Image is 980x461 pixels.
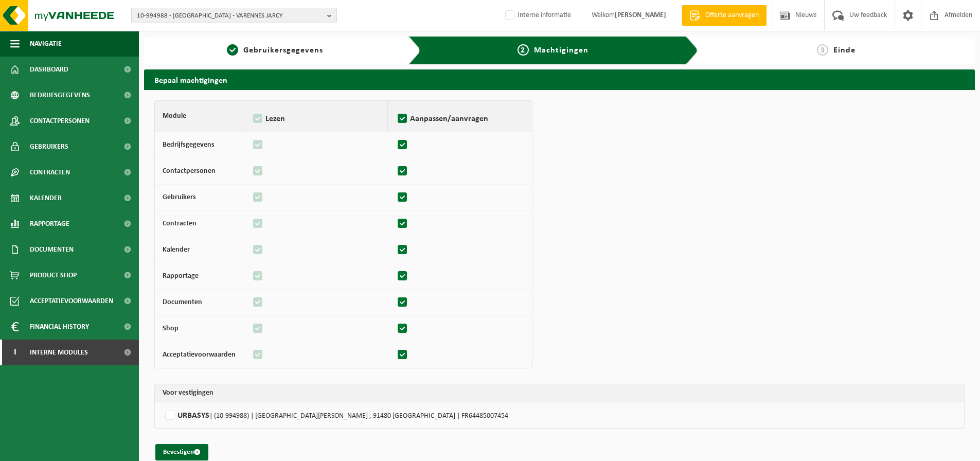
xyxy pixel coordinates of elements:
span: Financial History [30,314,89,340]
strong: Kalender [163,246,190,254]
span: Rapportage [30,211,69,237]
label: Lezen [251,111,380,127]
strong: Contactpersonen [163,167,216,175]
strong: Bedrijfsgegevens [163,141,215,149]
span: Contracten [30,159,70,185]
a: 1Gebruikersgegevens [149,44,400,57]
button: Bevestigen [155,444,208,460]
span: Offerte aanvragen [703,10,761,21]
label: Interne informatie [503,8,571,23]
span: Contactpersonen [30,108,90,134]
button: 10-994988 - [GEOGRAPHIC_DATA] - VARENNES JARCY [131,8,337,23]
span: Dashboard [30,57,68,82]
span: 1 [227,44,238,56]
span: | (10-994988) | [GEOGRAPHIC_DATA][PERSON_NAME] , 91480 [GEOGRAPHIC_DATA] | FR64485007454 [209,412,508,420]
label: Aanpassen/aanvragen [396,111,524,127]
strong: Shop [163,325,179,332]
th: Voor vestigingen [155,384,964,402]
span: Gebruikers [30,134,68,159]
strong: Documenten [163,298,202,306]
strong: Gebruikers [163,193,196,201]
strong: Contracten [163,220,197,227]
span: Einde [833,46,856,55]
span: Documenten [30,237,74,262]
span: Gebruikersgegevens [243,46,323,55]
span: Product Shop [30,262,77,288]
span: Machtigingen [534,46,589,55]
a: Offerte aanvragen [682,5,767,26]
span: 10-994988 - [GEOGRAPHIC_DATA] - VARENNES JARCY [137,8,323,24]
th: Module [155,101,243,132]
span: Navigatie [30,31,62,57]
span: I [10,340,20,365]
strong: Acceptatievoorwaarden [163,351,236,359]
h2: Bepaal machtigingen [144,69,975,90]
span: Kalender [30,185,62,211]
strong: [PERSON_NAME] [615,11,666,19]
span: Acceptatievoorwaarden [30,288,113,314]
span: 3 [817,44,828,56]
strong: Rapportage [163,272,199,280]
span: Interne modules [30,340,88,365]
span: Bedrijfsgegevens [30,82,90,108]
span: 2 [518,44,529,56]
label: URBASYS [163,407,956,423]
